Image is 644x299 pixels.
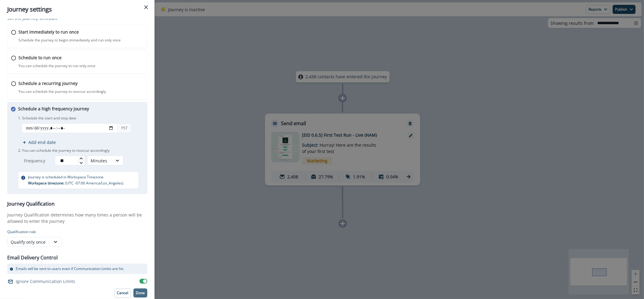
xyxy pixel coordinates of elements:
p: Schedule the journey to begin immediately and run only once [18,37,121,43]
p: Add end date [28,139,56,145]
div: Qualify only once [11,239,47,245]
p: Frequency [24,158,53,164]
button: Close [141,2,151,12]
p: Qualification rule [7,229,147,235]
p: You can schedule the journey to run only once [18,63,95,69]
button: Cancel [114,288,131,297]
p: Email Delivery Control [7,254,58,261]
p: Start immediately to run once [18,29,79,35]
p: Journey is scheduled in Workspace Timezone ( UTC -07:00 America/Los_Angeles ) [28,174,123,186]
p: Schedule to run once [18,54,62,61]
h3: Journey Qualification [7,201,147,207]
div: Journey settings [7,5,147,14]
span: Workspace timezone: [28,180,65,186]
p: Cancel [117,291,128,295]
p: Journey Qualification determines how many times a person will be allowed to enter the journey [7,212,147,224]
p: Done [136,291,145,295]
p: Schedule a recurring journey [18,80,78,86]
p: Emails will be sent to users even if Communication Limits are hit. [16,266,124,271]
p: 1. Schedule the start and stop date [18,115,144,121]
p: 2. You can schedule the journey to reoccur accordingly [18,148,144,153]
p: Schedule a high frequency journey [18,106,89,112]
div: Minutes [91,158,109,164]
button: Done [133,288,147,297]
div: PST [117,123,132,133]
p: You can schedule the journey to reoccur accordingly [18,89,106,94]
p: Ignore Communication Limits [16,278,75,284]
